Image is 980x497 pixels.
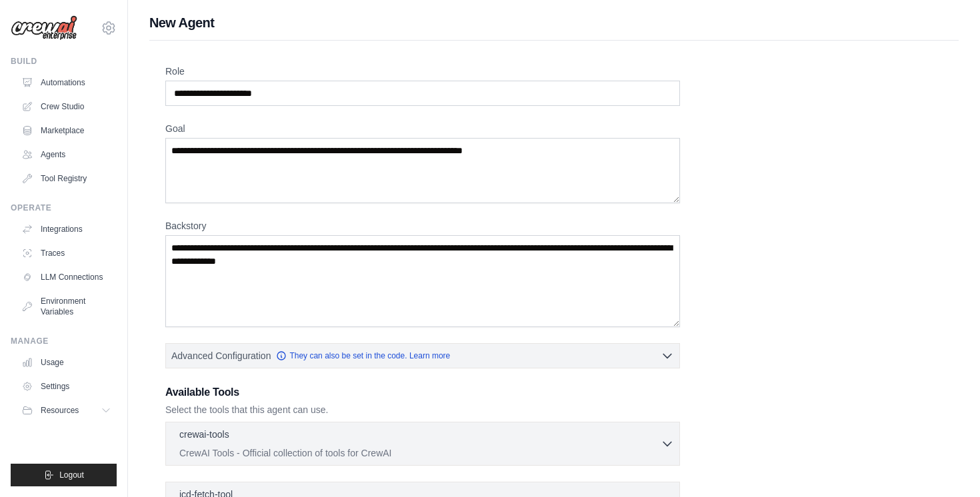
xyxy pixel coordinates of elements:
[165,384,680,400] h3: Available Tools
[16,72,117,93] a: Automations
[11,336,117,346] div: Manage
[16,120,117,141] a: Marketplace
[179,446,661,460] p: CrewAI Tools - Official collection of tools for CrewAI
[11,15,77,41] img: Logo
[276,350,450,361] a: They can also be set in the code. Learn more
[179,428,229,441] p: crewai-tools
[16,376,117,397] a: Settings
[11,464,117,486] button: Logout
[11,56,117,67] div: Build
[11,203,117,213] div: Operate
[165,65,680,78] label: Role
[16,168,117,189] a: Tool Registry
[165,403,680,416] p: Select the tools that this agent can use.
[59,470,84,480] span: Logout
[16,266,117,288] a: LLM Connections
[16,96,117,117] a: Crew Studio
[171,428,674,460] button: crewai-tools CrewAI Tools - Official collection of tools for CrewAI
[165,122,680,135] label: Goal
[16,290,117,322] a: Environment Variables
[166,344,679,368] button: Advanced Configuration They can also be set in the code. Learn more
[149,13,959,32] h1: New Agent
[16,352,117,373] a: Usage
[171,349,271,362] span: Advanced Configuration
[165,219,680,233] label: Backstory
[16,400,117,421] button: Resources
[16,144,117,165] a: Agents
[16,243,117,264] a: Traces
[16,219,117,240] a: Integrations
[41,405,79,416] span: Resources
